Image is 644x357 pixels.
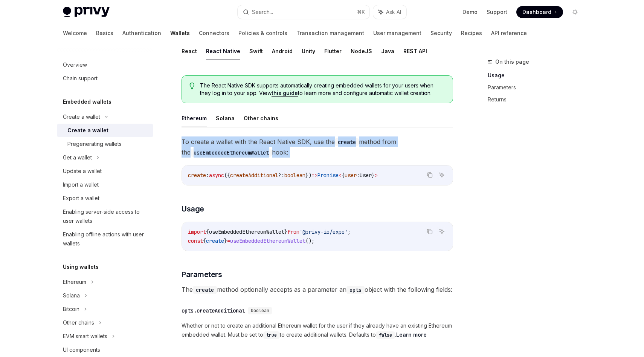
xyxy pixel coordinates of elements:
[57,228,153,250] a: Enabling offline actions with user wallets
[57,58,153,72] a: Overview
[381,42,394,60] button: Java
[63,153,92,162] div: Get a wallet
[284,228,287,235] span: }
[272,90,298,97] a: this guide
[317,172,339,179] span: Promise
[57,137,153,151] a: Pregenerating wallets
[199,24,229,42] a: Connectors
[238,5,369,19] button: Search...⌘K
[63,277,86,287] div: Ethereum
[63,60,87,69] div: Overview
[224,172,230,179] span: ({
[396,331,427,338] a: Learn more
[487,8,507,16] a: Support
[251,308,269,314] span: boolean
[335,138,359,146] code: create
[305,237,314,244] span: ();
[57,343,153,357] a: UI components
[403,42,427,60] button: REST API
[182,269,222,280] span: Parameters
[57,72,153,85] a: Chain support
[491,24,527,42] a: API reference
[63,167,102,176] div: Update a wallet
[67,139,122,149] div: Pregenerating wallets
[376,331,395,339] code: false
[278,172,284,179] span: ?:
[182,307,245,314] div: opts.createAdditional
[373,5,406,19] button: Ask AI
[299,228,348,235] span: '@privy-io/expo'
[63,345,100,354] div: UI components
[227,237,230,244] span: =
[63,262,99,271] h5: Using wallets
[252,8,273,17] div: Search...
[63,112,100,121] div: Create a wallet
[357,172,360,179] span: :
[461,24,482,42] a: Recipes
[63,230,149,248] div: Enabling offline actions with user wallets
[324,42,342,60] button: Flutter
[57,124,153,137] a: Create a wallet
[351,42,372,60] button: NodeJS
[230,172,278,179] span: createAdditional
[63,332,107,341] div: EVM smart wallets
[193,286,217,294] code: create
[203,237,206,244] span: {
[182,109,207,127] button: Ethereum
[284,172,305,179] span: boolean
[488,81,587,93] a: Parameters
[302,42,315,60] button: Unity
[63,24,87,42] a: Welcome
[516,6,563,18] a: Dashboard
[206,42,240,60] button: React Native
[57,164,153,178] a: Update a wallet
[188,172,206,179] span: create
[488,93,587,106] a: Returns
[216,109,235,127] button: Solana
[182,136,453,158] span: To create a wallet with the React Native SDK, use the method from the hook:
[188,228,206,235] span: import
[305,172,311,179] span: })
[63,194,99,203] div: Export a wallet
[425,170,435,180] button: Copy the contents from the code block
[63,7,110,17] img: light logo
[182,42,197,60] button: React
[495,57,529,66] span: On this page
[189,83,195,89] svg: Tip
[206,172,209,179] span: :
[209,228,284,235] span: useEmbeddedEthereumWallet
[437,227,447,236] button: Ask AI
[63,318,94,327] div: Other chains
[206,237,224,244] span: create
[57,178,153,192] a: Import a wallet
[296,24,364,42] a: Transaction management
[357,9,365,15] span: ⌘ K
[360,172,372,179] span: User
[182,284,453,295] span: The method optionally accepts as a parameter an object with the following fields:
[462,8,478,16] a: Demo
[569,6,581,18] button: Toggle dark mode
[386,8,401,16] span: Ask AI
[375,172,378,179] span: >
[200,82,445,97] span: The React Native SDK supports automatically creating embedded wallets for your users when they lo...
[425,227,435,236] button: Copy the contents from the code block
[238,24,287,42] a: Policies & controls
[372,172,375,179] span: }
[182,204,204,214] span: Usage
[488,69,587,81] a: Usage
[348,228,351,235] span: ;
[311,172,317,179] span: =>
[63,74,98,83] div: Chain support
[96,24,113,42] a: Basics
[63,291,80,300] div: Solana
[437,170,447,180] button: Ask AI
[67,126,108,135] div: Create a wallet
[57,192,153,205] a: Export a wallet
[191,149,272,157] code: useEmbeddedEthereumWallet
[373,24,421,42] a: User management
[346,286,365,294] code: opts
[63,180,99,189] div: Import a wallet
[272,42,293,60] button: Android
[430,24,452,42] a: Security
[206,228,209,235] span: {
